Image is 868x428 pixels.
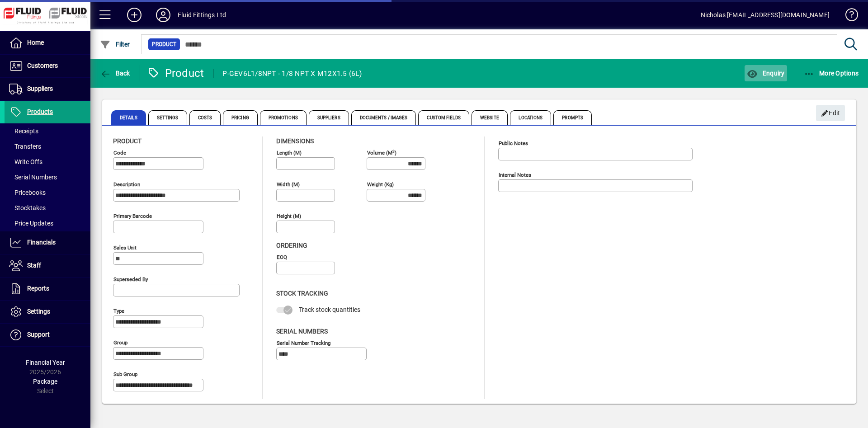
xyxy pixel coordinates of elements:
[100,70,130,77] span: Back
[9,174,57,181] span: Serial Numbers
[5,231,90,254] a: Financials
[418,110,469,125] span: Custom Fields
[5,216,90,231] a: Price Updates
[111,110,146,125] span: Details
[499,140,528,146] mat-label: Public Notes
[816,105,845,121] button: Edit
[276,290,328,297] span: Stock Tracking
[553,110,592,125] span: Prompts
[222,66,362,81] div: P-GEV6L1/8NPT - 1/8 NPT X M12X1.5 (6L)
[802,65,861,81] button: More Options
[27,308,50,315] span: Settings
[9,220,53,227] span: Price Updates
[367,181,394,188] mat-label: Weight (Kg)
[5,324,90,346] a: Support
[9,158,42,165] span: Write Offs
[178,8,226,22] div: Fluid Fittings Ltd
[113,276,148,282] mat-label: Superseded by
[821,106,840,121] span: Edit
[9,127,38,135] span: Receipts
[27,331,50,338] span: Support
[747,70,784,77] span: Enquiry
[804,70,859,77] span: More Options
[5,55,90,77] a: Customers
[9,204,46,212] span: Stocktakes
[277,150,302,156] mat-label: Length (m)
[277,213,301,219] mat-label: Height (m)
[5,78,90,100] a: Suppliers
[9,189,46,196] span: Pricebooks
[113,181,140,188] mat-label: Description
[9,143,41,150] span: Transfers
[148,110,187,125] span: Settings
[309,110,349,125] span: Suppliers
[33,378,57,385] span: Package
[5,185,90,200] a: Pricebooks
[277,339,330,346] mat-label: Serial Number tracking
[113,308,124,314] mat-label: Type
[276,328,328,335] span: Serial Numbers
[100,41,130,48] span: Filter
[98,65,132,81] button: Back
[472,110,508,125] span: Website
[149,7,178,23] button: Profile
[5,32,90,54] a: Home
[27,39,44,46] span: Home
[27,239,56,246] span: Financials
[839,2,857,31] a: Knowledge Base
[5,139,90,154] a: Transfers
[147,66,204,80] div: Product
[277,254,287,260] mat-label: EOQ
[510,110,551,125] span: Locations
[27,85,53,92] span: Suppliers
[26,359,65,366] span: Financial Year
[277,181,300,188] mat-label: Width (m)
[120,7,149,23] button: Add
[223,110,258,125] span: Pricing
[113,213,152,219] mat-label: Primary barcode
[5,301,90,323] a: Settings
[113,339,127,346] mat-label: Group
[5,154,90,169] a: Write Offs
[367,150,396,156] mat-label: Volume (m )
[113,371,137,377] mat-label: Sub group
[5,277,90,300] a: Reports
[98,36,132,52] button: Filter
[189,110,221,125] span: Costs
[5,123,90,139] a: Receipts
[5,200,90,216] a: Stocktakes
[5,254,90,277] a: Staff
[113,137,142,145] span: Product
[299,306,360,313] span: Track stock quantities
[27,285,49,292] span: Reports
[260,110,307,125] span: Promotions
[276,137,314,145] span: Dimensions
[90,65,140,81] app-page-header-button: Back
[276,242,307,249] span: Ordering
[113,150,126,156] mat-label: Code
[745,65,787,81] button: Enquiry
[113,245,137,251] mat-label: Sales unit
[351,110,416,125] span: Documents / Images
[27,262,41,269] span: Staff
[152,40,176,49] span: Product
[701,8,830,22] div: Nicholas [EMAIL_ADDRESS][DOMAIN_NAME]
[27,62,58,69] span: Customers
[27,108,53,115] span: Products
[392,149,395,153] sup: 3
[5,169,90,185] a: Serial Numbers
[499,172,531,178] mat-label: Internal Notes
